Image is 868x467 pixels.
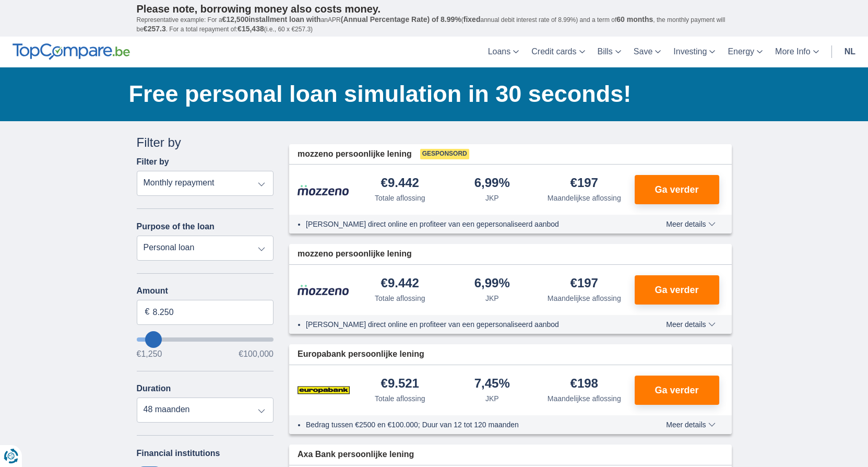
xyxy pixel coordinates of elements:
span: Ga verder [655,185,698,194]
font: (Annual Percentage Rate) of 8.99% [341,15,461,24]
span: mozzeno persoonlijke lening [298,248,412,260]
font: Free personal loan simulation in 30 seconds! [129,80,632,107]
button: Meer details [658,421,723,429]
img: product.pl.alt Mozzeno [298,284,350,296]
font: Filter by [137,135,181,149]
font: 60 months [616,15,653,24]
div: Maandelijkse aflossing [548,393,621,404]
img: product.pl.alt Mozzeno [298,184,350,196]
font: Energy [728,47,754,56]
a: nl [838,37,862,67]
span: Europabank persoonlijke lening [298,348,424,360]
button: Ga verder [635,175,719,204]
div: €9.442 [381,177,419,191]
font: . For a total repayment of: [166,26,237,33]
span: Meer details [666,220,715,228]
span: mozzeno persoonlijke lening [298,148,412,160]
div: Totale aflossing [375,193,425,203]
font: Save [634,47,652,56]
li: Bedrag tussen €2500 en €100.000; Duur van 12 tot 120 maanden [306,419,628,430]
a: Investing [667,37,721,67]
span: Meer details [666,321,715,328]
font: installment loan with [248,15,320,24]
div: Totale aflossing [375,393,425,404]
font: , the monthly payment will be [137,16,726,33]
font: Bills [598,47,613,56]
font: €15,438 [237,25,264,33]
div: 6,99% [474,277,510,291]
font: Credit cards [531,47,576,56]
div: 7,45% [474,377,510,391]
span: Ga verder [655,285,698,295]
font: €1,250 [137,349,162,358]
span: Ga verder [655,386,698,395]
li: [PERSON_NAME] direct online en profiteer van een gepersonaliseerd aanbod [306,319,628,330]
li: [PERSON_NAME] direct online en profiteer van een gepersonaliseerd aanbod [306,219,628,229]
font: €100,000 [239,349,274,358]
font: nl [845,47,855,56]
a: More Info [769,37,825,67]
a: Loans [482,37,526,67]
font: €257.3 [144,25,166,33]
button: Meer details [658,220,723,228]
div: Maandelijkse aflossing [548,193,621,203]
font: an [321,16,328,24]
font: €12,500 [222,15,249,24]
font: (i.e., 60 x €257.3) [264,26,313,33]
font: € [145,307,150,316]
a: Save [627,37,667,67]
div: JKP [485,293,499,303]
font: More Info [775,47,811,56]
span: Axa Bank persoonlijke lening [298,449,414,461]
input: wantToBorrow [137,337,274,342]
button: Ga verder [635,275,719,305]
div: JKP [485,393,499,404]
div: Maandelijkse aflossing [548,293,621,303]
div: Totale aflossing [375,293,425,303]
a: Bills [591,37,627,67]
font: Financial institutions [137,449,220,458]
div: €197 [570,277,598,291]
button: Meer details [658,320,723,329]
span: Gesponsord [420,149,469,159]
div: €197 [570,177,598,191]
font: Investing [673,47,707,56]
div: €9.521 [381,377,419,391]
div: €9.442 [381,277,419,291]
font: ( [461,16,463,24]
div: €198 [570,377,598,391]
span: Meer details [666,421,715,428]
font: fixed [463,15,481,24]
button: Ga verder [635,376,719,405]
div: JKP [485,193,499,203]
font: Filter by [137,157,169,166]
font: Duration [137,384,171,393]
font: Representative example: For a [137,16,222,24]
font: Loans [488,47,511,56]
img: product.pl.alt Europabank [298,377,350,403]
font: Amount [137,286,168,295]
font: Purpose of the loan [137,222,215,231]
img: TopCompare [13,43,130,60]
font: APR [328,16,341,24]
font: annual debit interest rate of 8.99%) and a term of [480,16,616,24]
a: Energy [721,37,769,67]
div: 6,99% [474,177,510,191]
font: Please note, borrowing money also costs money. [137,3,381,15]
a: Credit cards [525,37,591,67]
